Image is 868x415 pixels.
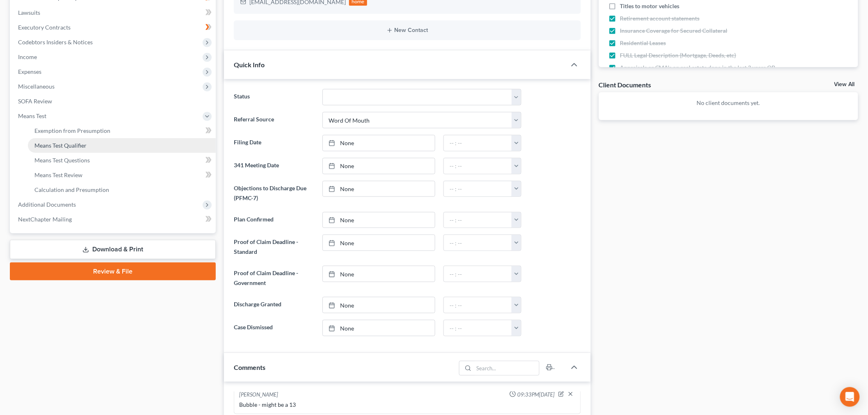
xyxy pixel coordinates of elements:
span: Means Test Questions [34,157,90,164]
div: Client Documents [599,80,651,89]
a: Calculation and Presumption [28,182,216,197]
span: 09:33PM[DATE] [518,391,555,399]
a: None [323,235,435,251]
a: None [323,212,435,228]
span: Quick Info [234,61,265,68]
span: Titles to motor vehicles [620,2,680,10]
a: Means Test Review [28,168,216,182]
div: Open Intercom Messenger [840,387,860,407]
a: View All [834,82,855,87]
label: Discharge Granted [230,297,318,313]
span: Additional Documents [18,201,76,208]
input: Search... [474,361,539,375]
span: Miscellaneous [18,83,55,90]
a: Lawsuits [11,5,216,20]
label: 341 Meeting Date [230,158,318,174]
a: None [323,158,435,174]
input: -- : -- [444,158,512,174]
a: Means Test Qualifier [28,138,216,153]
a: Means Test Questions [28,153,216,168]
button: New Contact [240,27,574,34]
span: Means Test Review [34,171,82,178]
span: Exemption from Presumption [34,127,110,134]
span: Means Test Qualifier [34,142,87,149]
span: SOFA Review [18,98,52,105]
a: None [323,320,435,336]
label: Proof of Claim Deadline - Standard [230,235,318,259]
span: FULL Legal Description (Mortgage, Deeds, etc) [620,51,736,59]
a: Executory Contracts [11,20,216,35]
label: Status [230,89,318,105]
label: Objections to Discharge Due (PFMC-7) [230,181,318,205]
span: Residential Leases [620,39,666,47]
a: Exemption from Presumption [28,123,216,138]
a: NextChapter Mailing [11,212,216,227]
a: SOFA Review [11,94,216,109]
input: -- : -- [444,320,512,336]
a: None [323,181,435,197]
span: Insurance Coverage for Secured Collateral [620,27,728,35]
p: No client documents yet. [605,99,852,107]
input: -- : -- [444,212,512,228]
span: Calculation and Presumption [34,186,109,193]
label: Plan Confirmed [230,212,318,228]
label: Case Dismissed [230,320,318,336]
span: Income [18,53,37,60]
input: -- : -- [444,181,512,197]
label: Referral Source [230,112,318,128]
label: Proof of Claim Deadline - Government [230,266,318,290]
span: Expenses [18,68,41,75]
a: None [323,297,435,313]
input: -- : -- [444,297,512,313]
a: Review & File [10,262,216,280]
span: Lawsuits [18,9,40,16]
span: Appraisals or CMA's on real estate done in the last 3 years OR required by attorney [620,64,786,80]
input: -- : -- [444,266,512,282]
span: Retirement account statements [620,14,700,23]
span: Means Test [18,112,46,119]
a: Download & Print [10,240,216,259]
input: -- : -- [444,135,512,151]
a: None [323,135,435,151]
label: Filing Date [230,135,318,151]
div: Bubble - might be a 13 [239,401,576,409]
div: [PERSON_NAME] [239,391,278,399]
a: None [323,266,435,282]
span: Executory Contracts [18,24,71,31]
span: Codebtors Insiders & Notices [18,39,93,46]
input: -- : -- [444,235,512,251]
span: NextChapter Mailing [18,216,72,223]
span: Comments [234,363,265,371]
